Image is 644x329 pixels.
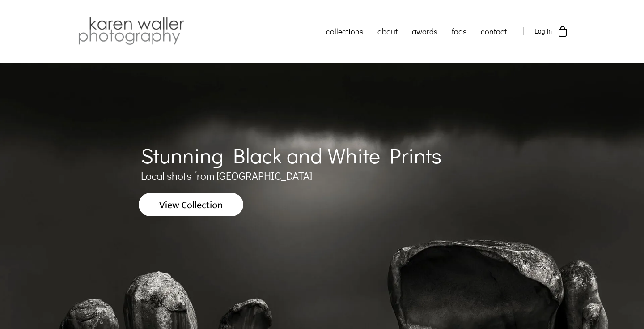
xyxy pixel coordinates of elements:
[474,20,514,43] a: contact
[534,28,552,35] span: Log In
[445,20,474,43] a: faqs
[319,20,370,43] a: collections
[76,16,186,47] img: Karen Waller Photography
[370,20,405,43] a: about
[141,169,312,183] span: Local shots from [GEOGRAPHIC_DATA]
[139,193,243,216] img: View Collection
[405,20,445,43] a: awards
[141,141,441,169] span: Stunning Black and White Prints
